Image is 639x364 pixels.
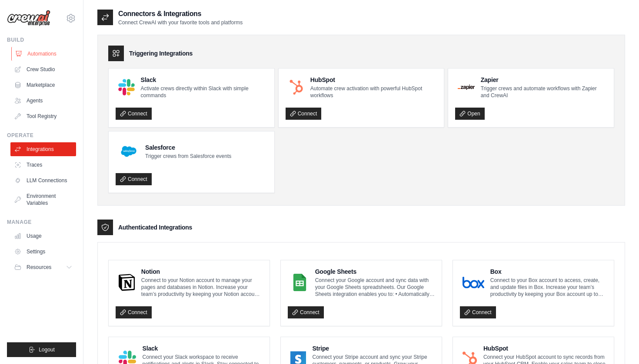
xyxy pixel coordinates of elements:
[596,322,639,364] iframe: Chat Widget
[460,306,496,318] a: Connect
[10,174,76,187] a: LLM Connections
[310,85,437,99] p: Automate crew activation with powerful HubSpot workflows
[141,75,267,84] h4: Slack
[116,108,152,120] a: Connect
[39,346,55,353] span: Logout
[7,10,50,26] img: Logo
[483,344,607,353] h4: HubSpot
[141,277,263,298] p: Connect to your Notion account to manage your pages and databases in Notion. Increase your team’s...
[7,36,76,43] div: Build
[10,142,76,156] a: Integrations
[290,274,309,291] img: Google Sheets Logo
[141,85,267,99] p: Activate crews directly within Slack with simple commands
[11,47,77,61] a: Automations
[7,342,76,357] button: Logout
[10,109,76,123] a: Tool Registry
[310,75,437,84] h4: HubSpot
[118,79,135,95] img: Slack Logo
[10,189,76,210] a: Environment Variables
[288,306,324,318] a: Connect
[118,274,135,291] img: Notion Logo
[288,79,304,95] img: HubSpot Logo
[312,344,435,353] h4: Stripe
[118,19,243,26] p: Connect CrewAI with your favorite tools and platforms
[455,108,484,120] a: Open
[118,223,192,232] h3: Authenticated Integrations
[10,78,76,92] a: Marketplace
[145,153,231,160] p: Trigger crews from Salesforce events
[7,132,76,139] div: Operate
[116,173,152,185] a: Connect
[315,277,435,298] p: Connect your Google account and sync data with your Google Sheets spreadsheets. Our Google Sheets...
[118,141,139,162] img: Salesforce Logo
[10,62,76,76] a: Crew Studio
[141,267,263,276] h4: Notion
[10,260,76,274] button: Resources
[10,158,76,172] a: Traces
[116,306,152,318] a: Connect
[10,229,76,243] a: Usage
[315,267,435,276] h4: Google Sheets
[145,143,231,152] h4: Salesforce
[481,85,607,99] p: Trigger crews and automate workflows with Zapier and CrewAI
[458,85,474,90] img: Zapier Logo
[490,277,607,298] p: Connect to your Box account to access, create, and update files in Box. Increase your team’s prod...
[286,108,322,120] a: Connect
[7,219,76,226] div: Manage
[143,344,263,353] h4: Slack
[481,75,607,84] h4: Zapier
[129,49,193,58] h3: Triggering Integrations
[10,245,76,259] a: Settings
[490,267,607,276] h4: Box
[27,264,51,271] span: Resources
[118,9,243,19] h2: Connectors & Integrations
[10,94,76,108] a: Agents
[463,274,484,291] img: Box Logo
